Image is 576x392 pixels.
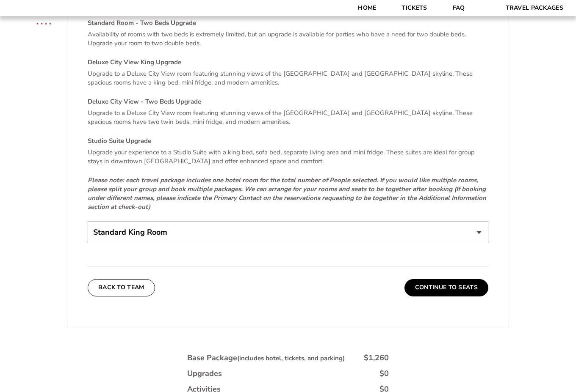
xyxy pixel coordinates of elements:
div: Upgrades [187,368,222,379]
em: Please note: each travel package includes one hotel room for the total number of People selected.... [88,176,486,211]
p: Availability of rooms with two beds is extremely limited, but an upgrade is available for parties... [88,30,488,48]
h4: Standard Room - Two Beds Upgrade [88,19,488,27]
p: Upgrade your experience to a Studio Suite with a king bed, sofa bed, separate living area and min... [88,148,488,166]
button: Continue To Seats [404,279,488,296]
div: $0 [379,368,389,379]
p: Upgrade to a Deluxe City View room featuring stunning views of the [GEOGRAPHIC_DATA] and [GEOGRAP... [88,69,488,87]
p: Upgrade to a Deluxe City View room featuring stunning views of the [GEOGRAPHIC_DATA] and [GEOGRAP... [88,109,488,126]
h4: Deluxe City View - Two Beds Upgrade [88,97,488,106]
h4: Deluxe City View King Upgrade [88,58,488,67]
button: Back To Team [88,279,155,296]
img: CBS Sports Thanksgiving Classic [25,4,62,41]
div: Base Package [187,353,345,363]
div: $1,260 [364,353,389,363]
h4: Studio Suite Upgrade [88,137,488,145]
small: (includes hotel, tickets, and parking) [237,354,345,362]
